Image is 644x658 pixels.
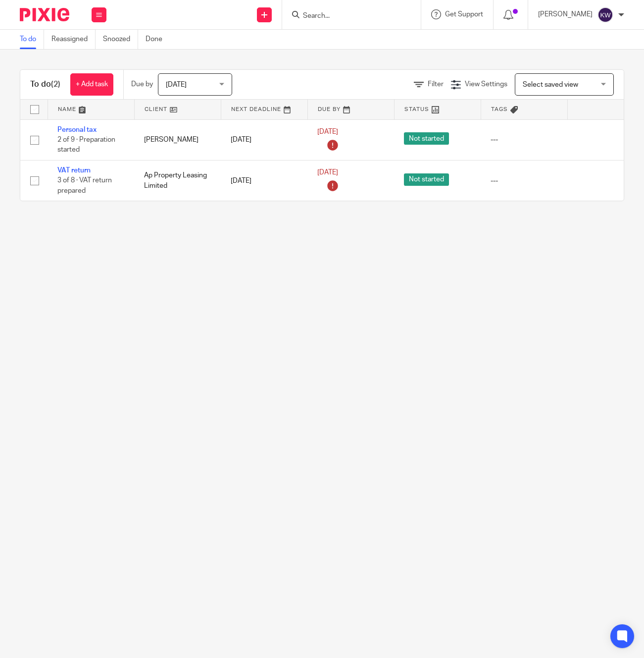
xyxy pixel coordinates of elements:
a: Personal tax [57,126,97,133]
span: 2 of 9 · Preparation started [57,136,115,154]
div: --- [491,176,557,186]
span: [DATE] [317,128,338,135]
span: Get Support [445,11,483,18]
td: [DATE] [221,119,307,160]
a: + Add task [70,73,113,96]
span: [DATE] [317,169,338,176]
p: [PERSON_NAME] [538,9,593,19]
span: View Settings [465,81,507,88]
span: Not started [404,173,449,186]
input: Search [302,12,391,21]
img: svg%3E [597,7,613,23]
a: To do [20,30,44,49]
div: --- [491,135,557,145]
span: Select saved view [523,81,578,88]
span: Not started [404,132,449,145]
a: Done [146,30,170,49]
span: Filter [428,81,444,88]
span: (2) [51,80,60,88]
a: Snoozed [103,30,138,49]
span: [DATE] [166,81,187,88]
span: Tags [491,107,508,112]
a: Reassigned [51,30,96,49]
td: [DATE] [221,160,307,201]
td: [PERSON_NAME] [134,119,221,160]
a: VAT return [57,167,91,174]
span: 3 of 8 · VAT return prepared [57,177,112,195]
p: Due by [131,79,153,89]
td: Ap Property Leasing Limited [134,160,221,201]
img: Pixie [20,8,69,21]
h1: To do [30,79,60,90]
